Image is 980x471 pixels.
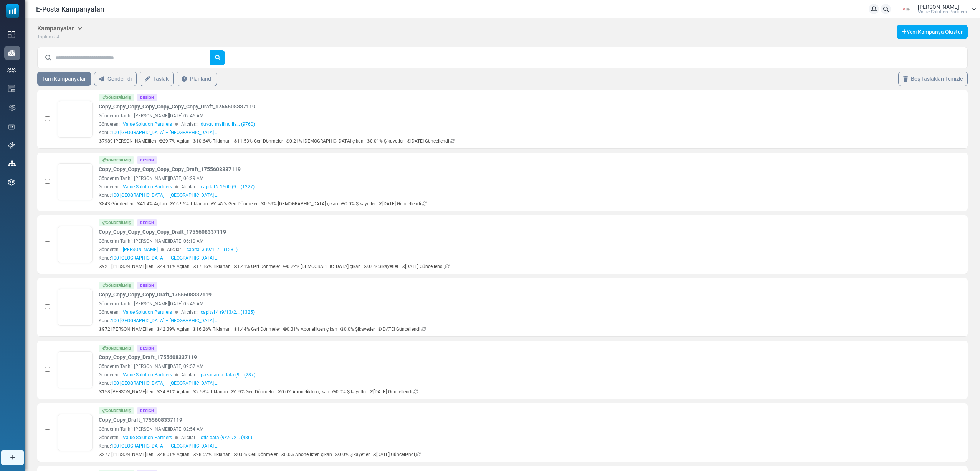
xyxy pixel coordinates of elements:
[54,34,59,40] span: 84
[99,291,212,299] a: Copy_Copy_Copy_Copy_Draft_1755608337119
[157,388,190,395] p: 34.81% Açılan
[37,72,91,86] a: Tüm Kampanyalar
[99,103,255,111] a: Copy_Copy_Copy_Copy_Copy_Copy_Copy_Draft_1755608337119
[407,138,455,145] p: [DATE] Güncellendi
[157,451,190,458] p: 48.01% Açılan
[918,4,959,10] span: [PERSON_NAME]
[99,309,845,316] div: Gönderen: Alıcılar::
[99,165,241,173] a: Copy_Copy_Copy_Copy_Copy_Copy_Draft_1755608337119
[99,121,845,128] div: Gönderen: Alıcılar::
[281,451,332,458] p: 0.0% Abonelikten çıkan
[170,200,208,207] p: 16.96% Tıklanan
[370,388,418,395] p: [DATE] Güncellendi
[157,326,190,333] p: 42.39% Açılan
[99,345,134,352] div: Gönderilmiş
[193,326,231,333] p: 16.26% Tıklanan
[99,183,845,190] div: Gönderen: Alıcılar::
[111,193,218,198] span: 100 [GEOGRAPHIC_DATA] – [GEOGRAPHIC_DATA] ...
[897,3,916,15] img: User Logo
[137,407,157,414] div: Design
[159,138,190,145] p: 29.7% Açılan
[177,72,217,86] a: Planlandı
[340,326,375,333] p: 0.0% Şikayetler
[111,255,218,261] span: 100 [GEOGRAPHIC_DATA] – [GEOGRAPHIC_DATA] ...
[99,317,218,324] div: Konu:
[211,200,258,207] p: 1.42% Geri Dönmeler
[99,238,845,245] div: Gönderim Tarihi: [PERSON_NAME][DATE] 06:10 AM
[897,3,976,15] a: User Logo [PERSON_NAME] Value Solution Partners
[8,103,17,112] img: workflow.svg
[193,138,231,145] p: 10.64% Tıklanan
[99,300,845,307] div: Gönderim Tarihi: [PERSON_NAME][DATE] 05:46 AM
[157,263,190,270] p: 44.41% Açılan
[99,443,218,449] div: Konu:
[123,434,172,441] span: Value Solution Partners
[99,371,845,378] div: Gönderen: Alıcılar::
[99,94,134,101] div: Gönderilmiş
[193,388,228,395] p: 2.53% Tıklanan
[335,451,370,458] p: 0.0% Şikayetler
[137,156,157,164] div: Design
[201,371,255,378] a: pazarlama data (9... (287)
[261,200,338,207] p: 0.59% [DEMOGRAPHIC_DATA] çıkan
[137,282,157,289] div: Design
[111,381,218,386] span: 100 [GEOGRAPHIC_DATA] – [GEOGRAPHIC_DATA] ...
[8,31,15,38] img: dashboard-icon.svg
[187,246,238,253] a: capital 3 (9/11/... (1281)
[379,200,427,207] p: [DATE] Güncellendi
[123,309,172,316] span: Value Solution Partners
[99,200,134,207] p: 843 Gönderilen
[231,388,275,395] p: 1.9% Geri Dönmeler
[137,200,167,207] p: 41.4% Açılan
[99,156,134,164] div: Gönderilmiş
[6,4,19,18] img: mailsoftly_icon_blue_white.svg
[99,451,154,458] p: 277 [PERSON_NAME]ilen
[123,246,158,253] span: [PERSON_NAME]
[201,121,255,128] a: duygu mailing lis... (9760)
[234,138,283,145] p: 11.53% Geri Dönmeler
[99,407,134,414] div: Gönderilmiş
[140,72,174,86] a: Taslak
[234,263,280,270] p: 1.41% Geri Dönmeler
[286,138,364,145] p: 0.21% [DEMOGRAPHIC_DATA] çıkan
[283,326,337,333] p: 0.31% Abonelikten çıkan
[201,309,255,316] a: capital 4 (9/13/2... (1325)
[99,175,845,182] div: Gönderim Tarihi: [PERSON_NAME][DATE] 06:29 AM
[99,363,845,370] div: Gönderim Tarihi: [PERSON_NAME][DATE] 02:57 AM
[99,282,134,289] div: Gönderilmiş
[193,451,231,458] p: 28.52% Tıklanan
[364,263,398,270] p: 0.0% Şikayetler
[8,85,15,92] img: email-templates-icon.svg
[193,263,231,270] p: 17.16% Tıklanan
[378,326,426,333] p: [DATE] Güncellendi
[99,129,218,136] div: Konu:
[36,4,104,14] span: E-Posta Kampanyaları
[123,121,172,128] span: Value Solution Partners
[111,443,218,449] span: 100 [GEOGRAPHIC_DATA] – [GEOGRAPHIC_DATA] ...
[278,388,329,395] p: 0.0% Abonelikten çıkan
[137,345,157,352] div: Design
[111,318,218,323] span: 100 [GEOGRAPHIC_DATA] – [GEOGRAPHIC_DATA] ...
[99,426,845,433] div: Gönderim Tarihi: [PERSON_NAME][DATE] 02:54 AM
[367,138,404,145] p: 0.01% Şikayetler
[8,50,15,56] img: campaigns-icon-active.png
[99,434,845,441] div: Gönderen: Alıcılar::
[37,34,53,40] span: Toplam
[123,371,172,378] span: Value Solution Partners
[99,353,197,361] a: Copy_Copy_Copy_Draft_1755608337119
[99,388,154,395] p: 158 [PERSON_NAME]ilen
[123,183,172,190] span: Value Solution Partners
[402,263,450,270] p: [DATE] Güncellendi
[137,219,157,226] div: Design
[99,219,134,226] div: Gönderilmiş
[99,380,218,387] div: Konu:
[94,72,137,86] a: Gönderildi
[99,138,156,145] p: 7989 [PERSON_NAME]ilen
[918,10,967,14] span: Value Solution Partners
[201,434,252,441] a: ofis data (9/26/2... (486)
[8,179,15,186] img: settings-icon.svg
[8,142,15,149] img: support-icon.svg
[283,263,361,270] p: 0.22% [DEMOGRAPHIC_DATA] çıkan
[99,228,226,236] a: Copy_Copy_Copy_Copy_Copy_Draft_1755608337119
[7,68,16,73] img: contacts-icon.svg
